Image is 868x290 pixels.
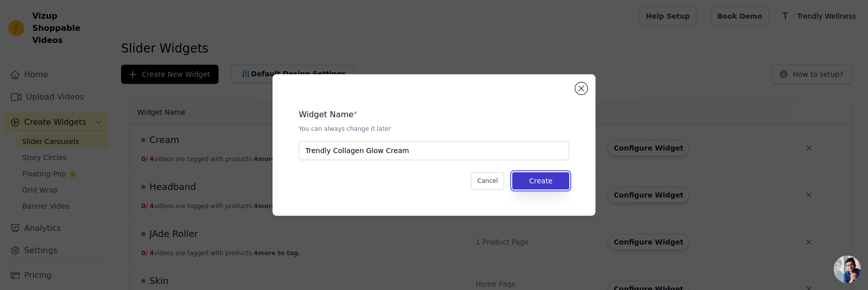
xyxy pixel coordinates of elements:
div: Open chat [834,256,861,283]
button: Create [512,172,569,189]
button: Cancel [471,172,505,189]
p: You can always change it later [299,125,569,133]
legend: Widget Name [299,109,354,121]
button: Close modal [575,82,587,94]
